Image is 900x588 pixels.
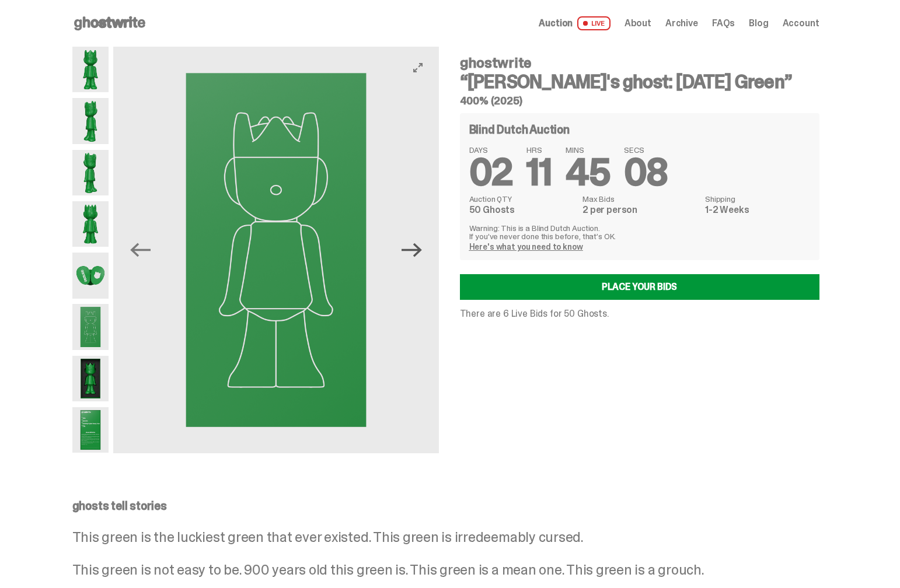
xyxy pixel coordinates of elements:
dd: 50 Ghosts [469,205,575,215]
p: ghosts tell stories [72,500,819,512]
h3: “[PERSON_NAME]'s ghost: [DATE] Green” [460,72,819,91]
a: About [625,19,651,28]
p: There are 6 Live Bids for 50 Ghosts. [460,309,819,318]
span: DAYS [469,146,513,154]
dt: Shipping [705,195,810,203]
a: Here's what you need to know [469,242,583,252]
a: FAQs [712,19,735,28]
img: Schrodinger_Green_Hero_12.png [72,407,109,453]
img: Schrodinger_Green_Hero_3.png [72,150,109,195]
a: Blog [749,19,768,28]
img: Schrodinger_Green_Hero_9.png [113,47,438,453]
span: SECS [624,146,668,154]
button: View full-screen [411,61,425,75]
span: 02 [469,148,513,197]
p: This green is the luckiest green that ever existed. This green is irredeemably cursed. [72,530,819,544]
img: Schrodinger_Green_Hero_2.png [72,98,109,143]
h4: ghostwrite [460,56,819,70]
button: Previous [127,237,153,262]
span: Auction [539,19,573,28]
button: Next [399,237,425,262]
span: HRS [526,146,552,154]
p: Warning: This is a Blind Dutch Auction. If you’ve never done this before, that’s OK. [469,224,810,240]
span: MINS [566,146,610,154]
dd: 1-2 Weeks [705,205,810,215]
dd: 2 per person [582,205,698,215]
dt: Auction QTY [469,195,575,203]
a: Archive [665,19,698,28]
img: Schrodinger_Green_Hero_13.png [72,356,109,401]
a: Place your Bids [460,274,819,300]
dt: Max Bids [582,195,698,203]
img: Schrodinger_Green_Hero_9.png [72,304,109,349]
h4: Blind Dutch Auction [469,124,570,135]
a: Account [783,19,819,28]
p: This green is not easy to be. 900 years old this green is. This green is a mean one. This green i... [72,563,819,577]
span: 11 [526,148,552,197]
span: 45 [566,148,610,197]
h5: 400% (2025) [460,96,819,106]
span: 08 [624,148,668,197]
img: Schrodinger_Green_Hero_1.png [72,47,109,92]
a: Auction LIVE [539,16,610,30]
img: Schrodinger_Green_Hero_7.png [72,253,109,298]
img: Schrodinger_Green_Hero_6.png [72,201,109,247]
span: LIVE [577,16,611,30]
